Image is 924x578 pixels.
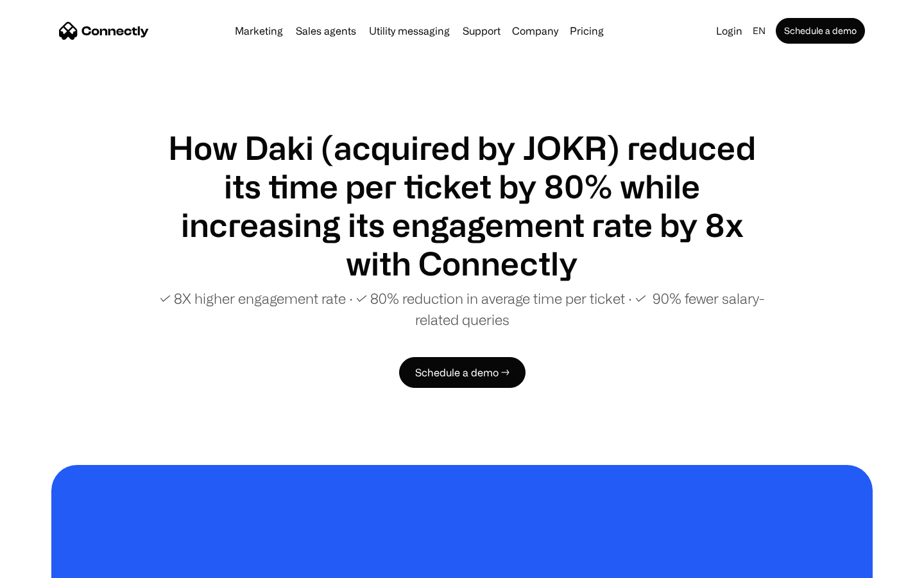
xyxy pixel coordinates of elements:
[753,22,766,40] div: en
[154,288,770,330] p: ✓ 8X higher engagement rate ∙ ✓ 80% reduction in average time per ticket ∙ ✓ 90% fewer salary-rel...
[154,128,770,283] h1: How Daki (acquired by JOKR) reduced its time per ticket by 80% while increasing its engagement ra...
[399,357,526,388] a: Schedule a demo →
[711,22,748,40] a: Login
[565,26,609,36] a: Pricing
[13,554,77,574] aside: Language selected: English
[26,556,77,574] ul: Language list
[458,26,506,36] a: Support
[291,26,361,36] a: Sales agents
[230,26,288,36] a: Marketing
[512,22,558,40] div: Company
[776,18,865,44] a: Schedule a demo
[364,26,455,36] a: Utility messaging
